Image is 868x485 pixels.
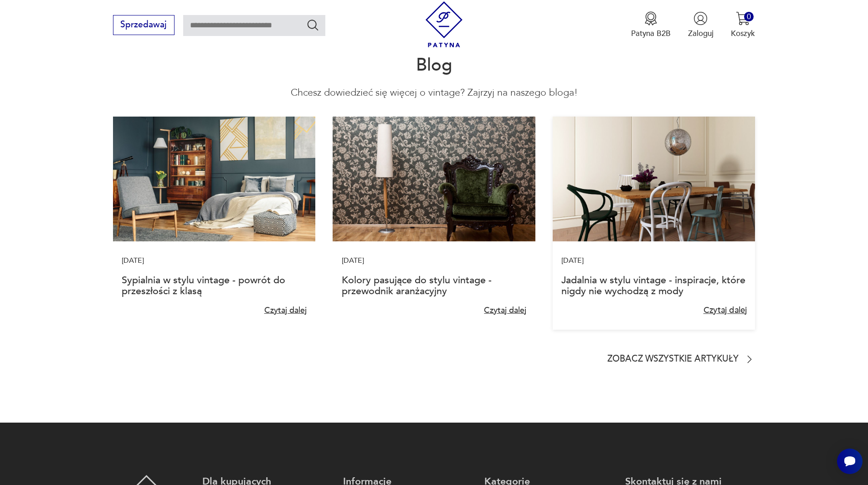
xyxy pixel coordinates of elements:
a: Sypialnia w stylu vintage - powrót do przeszłości z klasą [122,273,285,298]
img: Ikona medalu [644,11,658,26]
button: 0Koszyk [731,11,755,39]
button: Patyna B2B [631,11,671,39]
img: Patyna - sklep z meblami i dekoracjami vintage [421,1,467,47]
img: Ikona koszyka [736,11,750,26]
img: Jadalnia w stylu vintage - inspiracje, które nigdy nie wychodzą z mody [553,117,755,241]
button: Zaloguj [688,11,714,39]
a: Czytaj dalej [704,305,747,317]
a: Ikona medaluPatyna B2B [631,11,671,39]
p: Zaloguj [688,28,714,39]
h4: Blog [416,59,452,72]
div: 0 [744,12,754,21]
a: Jadalnia w stylu vintage - inspiracje, które nigdy nie wychodzą z mody [561,273,745,298]
p: Zobacz wszystkie artykuły [607,356,739,363]
a: Czytaj dalej [484,305,526,316]
p: Patyna B2B [631,28,671,39]
p: Koszyk [731,28,755,39]
button: Szukaj [306,18,319,31]
button: Sprzedawaj [113,15,175,35]
img: Ikonka użytkownika [693,11,708,26]
img: Kolory pasujące do stylu vintage [333,117,535,241]
img: Sypialnia w stylu vintage - powrót do przeszłości z klasą [113,117,315,241]
a: Kolory pasujące do stylu vintage - przewodnik aranżacyjny [342,273,492,298]
p: [DATE] [122,255,307,266]
p: Chcesz dowiedzieć się więcej o vintage? Zajrzyj na naszego bloga! [291,86,578,99]
iframe: Smartsupp widget button [837,449,863,474]
p: [DATE] [342,255,527,266]
a: Sprzedawaj [113,22,175,29]
a: Zobacz wszystkie artykuły [607,354,755,365]
a: Czytaj dalej [264,305,307,316]
p: [DATE] [561,255,746,266]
